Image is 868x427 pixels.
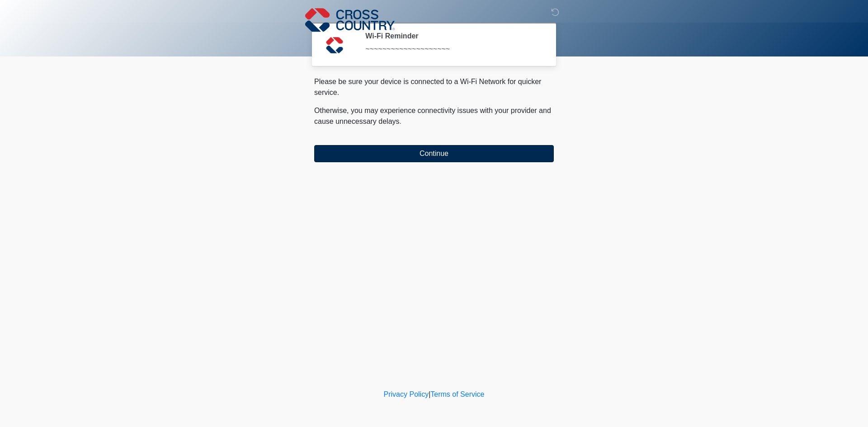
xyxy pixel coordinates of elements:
[400,117,401,125] span: .
[430,390,484,398] a: Terms of Service
[305,7,395,33] img: Cross Country Logo
[314,76,554,98] p: Please be sure your device is connected to a Wi-Fi Network for quicker service.
[321,32,348,59] img: Agent Avatar
[314,145,554,162] button: Continue
[429,390,430,398] a: |
[384,390,429,398] a: Privacy Policy
[365,44,540,55] div: ~~~~~~~~~~~~~~~~~~~~
[314,105,554,127] p: Otherwise, you may experience connectivity issues with your provider and cause unnecessary delays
